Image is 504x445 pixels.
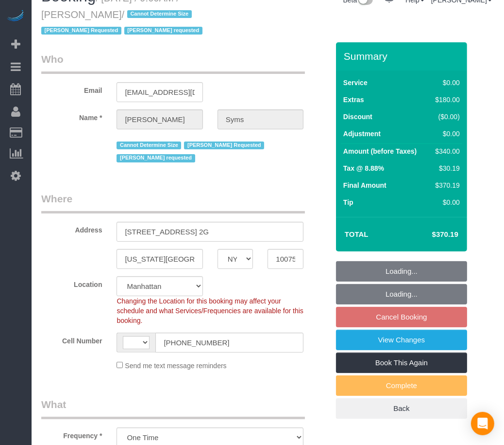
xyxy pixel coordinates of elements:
[117,142,181,149] span: Cannot Determine Size
[432,163,460,173] div: $30.19
[41,27,121,35] span: [PERSON_NAME] Requested
[6,10,25,23] img: Automaid Logo
[432,78,460,88] div: $0.00
[344,51,462,62] h3: Summary
[343,146,417,156] label: Amount (before Taxes)
[125,362,226,370] span: Send me text message reminders
[343,95,364,105] label: Extras
[117,154,195,162] span: [PERSON_NAME] requested
[343,180,386,190] label: Final Amount
[41,9,205,36] span: /
[117,297,303,324] span: Changing the Location for this booking may affect your schedule and what Services/Frequencies are...
[343,78,368,88] label: Service
[117,109,202,129] input: First Name
[403,231,458,239] h4: $370.19
[343,163,384,173] label: Tax @ 8.88%
[268,249,303,269] input: Zip Code
[41,52,305,74] legend: Who
[155,333,303,353] input: Cell Number
[34,276,109,289] label: Location
[184,142,264,149] span: [PERSON_NAME] Requested
[336,330,467,350] a: View Changes
[218,109,303,129] input: Last Name
[471,412,494,435] div: Open Intercom Messenger
[345,230,369,238] strong: Total
[34,222,109,235] label: Address
[432,95,460,105] div: $180.00
[336,398,467,419] a: Back
[124,27,202,35] span: [PERSON_NAME] requested
[343,197,353,207] label: Tip
[117,82,202,102] input: Email
[117,249,202,269] input: City
[34,427,109,441] label: Frequency *
[41,192,305,214] legend: Where
[432,112,460,122] div: ($0.00)
[34,109,109,123] label: Name *
[343,129,381,139] label: Adjustment
[336,353,467,373] a: Book This Again
[432,146,460,156] div: $340.00
[34,82,109,95] label: Email
[127,10,192,18] span: Cannot Determine Size
[432,180,460,190] div: $370.19
[343,112,372,122] label: Discount
[34,333,109,346] label: Cell Number
[41,397,305,419] legend: What
[432,129,460,139] div: $0.00
[432,197,460,207] div: $0.00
